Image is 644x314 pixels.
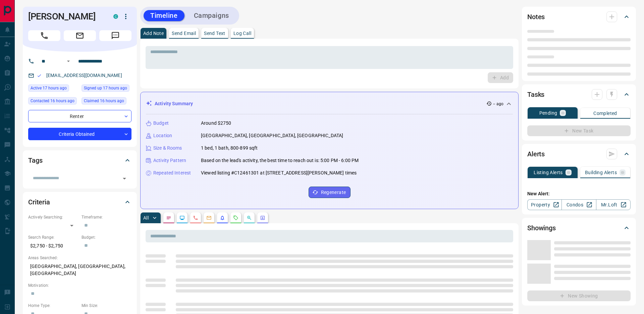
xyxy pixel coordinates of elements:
[247,215,252,221] svg: Opportunities
[84,85,127,91] span: Signed up 17 hours ago
[201,145,258,152] p: 1 bed, 1 bath, 800-899 sqft
[28,128,131,140] div: Criteria Obtained
[561,199,596,210] a: Condos
[64,57,72,65] button: Open
[204,31,225,36] p: Send Text
[28,303,78,309] p: Home Type:
[144,10,184,21] button: Timeline
[527,89,544,100] h2: Tasks
[166,215,171,221] svg: Notes
[527,199,562,210] a: Property
[28,84,78,94] div: Tue Oct 14 2025
[82,214,131,220] p: Timeframe:
[585,170,617,175] p: Building Alerts
[28,282,131,288] p: Motivation:
[28,197,50,207] h2: Criteria
[82,234,131,240] p: Budget:
[153,132,172,139] p: Location
[31,85,67,91] span: Active 17 hours ago
[220,215,225,221] svg: Listing Alerts
[120,174,129,183] button: Open
[28,261,131,279] p: [GEOGRAPHIC_DATA], [GEOGRAPHIC_DATA], [GEOGRAPHIC_DATA]
[143,31,164,36] p: Add Note
[153,169,191,176] p: Repeated Interest
[155,100,193,107] p: Activity Summary
[527,149,545,159] h2: Alerts
[46,73,122,78] a: [EMAIL_ADDRESS][DOMAIN_NAME]
[233,31,251,36] p: Log Call
[527,223,556,233] h2: Showings
[143,215,149,220] p: All
[146,97,513,110] div: Activity Summary-- ago
[527,11,545,22] h2: Notes
[527,220,631,236] div: Showings
[113,14,118,19] div: condos.ca
[28,97,78,107] div: Tue Oct 14 2025
[527,9,631,25] div: Notes
[28,240,78,251] p: $2,750 - $2,750
[31,97,74,104] span: Contacted 16 hours ago
[28,194,131,210] div: Criteria
[187,10,236,21] button: Campaigns
[84,97,124,104] span: Claimed 16 hours ago
[28,11,103,22] h1: [PERSON_NAME]
[527,146,631,162] div: Alerts
[206,215,212,221] svg: Emails
[37,73,42,78] svg: Email Valid
[201,132,343,139] p: [GEOGRAPHIC_DATA], [GEOGRAPHIC_DATA], [GEOGRAPHIC_DATA]
[527,190,631,197] p: New Alert:
[172,31,196,36] p: Send Email
[593,111,617,116] p: Completed
[28,30,60,41] span: Call
[28,234,78,240] p: Search Range:
[28,214,78,220] p: Actively Searching:
[28,152,131,168] div: Tags
[201,169,357,176] p: Viewed listing #C12461301 at [STREET_ADDRESS][PERSON_NAME] times
[260,215,265,221] svg: Agent Actions
[28,255,131,261] p: Areas Searched:
[82,303,131,309] p: Min Size:
[193,215,198,221] svg: Calls
[539,111,557,115] p: Pending
[82,97,131,107] div: Tue Oct 14 2025
[28,155,42,166] h2: Tags
[153,157,186,164] p: Activity Pattern
[233,215,238,221] svg: Requests
[534,170,563,175] p: Listing Alerts
[99,30,131,41] span: Message
[201,120,231,127] p: Around $2750
[596,199,631,210] a: Mr.Loft
[82,84,131,94] div: Tue Oct 14 2025
[64,30,96,41] span: Email
[153,120,169,127] p: Budget
[179,215,185,221] svg: Lead Browsing Activity
[28,110,131,122] div: Renter
[493,101,503,107] p: -- ago
[309,187,351,198] button: Regenerate
[201,157,359,164] p: Based on the lead's activity, the best time to reach out is: 5:00 PM - 6:00 PM
[527,86,631,103] div: Tasks
[153,145,182,152] p: Size & Rooms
